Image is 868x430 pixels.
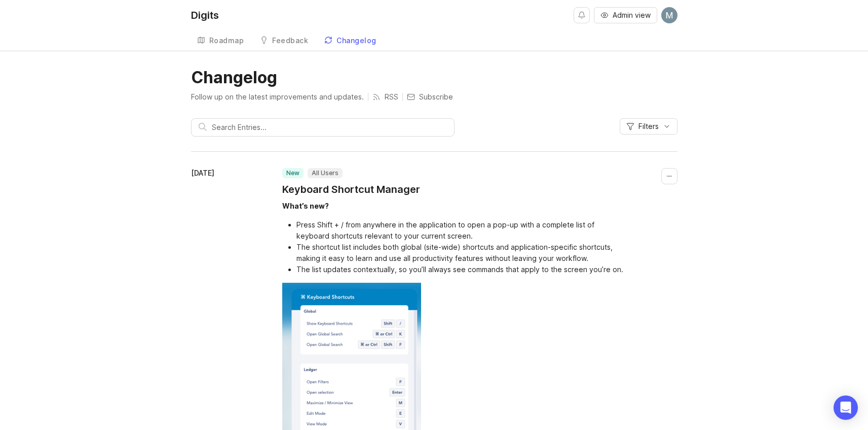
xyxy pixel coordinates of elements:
[834,395,858,420] div: Open Intercom Messenger
[407,92,453,102] button: Subscribe
[296,219,627,242] li: Press Shift + / from anywhere in the application to open a pop-up with a complete list of keyboar...
[191,92,364,102] p: Follow up on the latest improvements and updates.
[574,7,590,23] button: Notifications
[296,264,627,275] li: The list updates contextually, so you’ll always see commands that apply to the screen you’re on.
[191,169,214,177] time: [DATE]
[638,121,659,131] span: Filters
[372,92,398,102] a: RSS
[661,7,677,23] img: Michelle Henley
[385,92,398,102] p: RSS
[272,37,308,44] div: Feedback
[286,169,299,177] p: new
[282,202,329,210] div: What’s new?
[209,37,244,44] div: Roadmap
[620,118,677,135] button: Filters
[296,242,627,264] li: The shortcut list includes both global (site-wide) shortcuts and application-specific shortcuts, ...
[212,122,447,133] input: Search Entries...
[191,30,250,51] a: Roadmap
[661,168,677,184] button: Collapse changelog entry
[191,10,219,20] div: Digits
[336,37,376,44] div: Changelog
[318,30,383,51] a: Changelog
[312,169,338,177] p: All Users
[594,7,657,23] button: Admin view
[254,30,314,51] a: Feedback
[613,10,651,20] span: Admin view
[282,182,420,196] a: Keyboard Shortcut Manager
[191,68,677,88] h1: Changelog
